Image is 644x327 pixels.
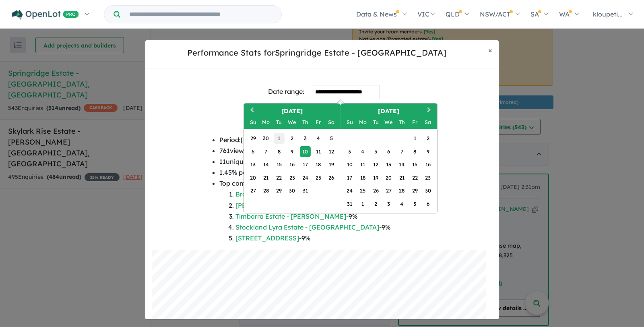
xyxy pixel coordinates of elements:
[300,117,311,128] div: Thursday
[409,172,420,183] div: Choose Friday, August 22nd, 2025
[344,159,355,170] div: Choose Sunday, August 10th, 2025
[396,198,407,209] div: Choose Thursday, September 4th, 2025
[287,172,297,183] div: Choose Wednesday, July 23rd, 2025
[235,234,299,242] a: [STREET_ADDRESS]
[357,198,368,209] div: Choose Monday, September 1st, 2025
[409,117,420,128] div: Friday
[313,117,324,128] div: Friday
[300,159,311,170] div: Choose Thursday, July 17th, 2025
[409,159,420,170] div: Choose Friday, August 15th, 2025
[423,198,433,209] div: Choose Saturday, September 6th, 2025
[235,211,425,222] li: - 9 %
[370,146,381,157] div: Choose Tuesday, August 5th, 2025
[260,159,271,170] div: Choose Monday, July 14th, 2025
[357,172,368,183] div: Choose Monday, August 18th, 2025
[248,117,258,128] div: Sunday
[344,198,355,209] div: Choose Sunday, August 31st, 2025
[383,185,394,196] div: Choose Wednesday, August 27th, 2025
[423,146,433,157] div: Choose Saturday, August 9th, 2025
[396,146,407,157] div: Choose Thursday, August 7th, 2025
[357,159,368,170] div: Choose Monday, August 11th, 2025
[313,159,324,170] div: Choose Friday, July 18th, 2025
[274,146,285,157] div: Choose Tuesday, July 8th, 2025
[326,172,337,183] div: Choose Saturday, July 26th, 2025
[313,133,324,144] div: Choose Friday, July 4th, 2025
[287,133,297,144] div: Choose Wednesday, July 2nd, 2025
[300,146,311,157] div: Choose Thursday, July 10th, 2025
[326,117,337,128] div: Saturday
[235,201,330,209] a: [PERSON_NAME] - Mickleham
[344,117,355,128] div: Sunday
[248,185,258,196] div: Choose Sunday, July 27th, 2025
[409,185,420,196] div: Choose Friday, August 29th, 2025
[274,159,285,170] div: Choose Tuesday, July 15th, 2025
[260,133,271,144] div: Choose Monday, June 30th, 2025
[248,159,258,170] div: Choose Sunday, July 13th, 2025
[244,103,438,213] div: Choose Date
[219,178,425,244] li: Top competing estates based on your buyers from [DATE] to [DATE] :
[383,146,394,157] div: Choose Wednesday, August 6th, 2025
[423,133,433,144] div: Choose Saturday, August 2nd, 2025
[300,133,311,144] div: Choose Thursday, July 3rd, 2025
[274,117,285,128] div: Tuesday
[370,185,381,196] div: Choose Tuesday, August 26th, 2025
[357,146,368,157] div: Choose Monday, August 4th, 2025
[260,172,271,183] div: Choose Monday, July 21st, 2025
[370,117,381,128] div: Tuesday
[300,172,311,183] div: Choose Thursday, July 24th, 2025
[423,159,433,170] div: Choose Saturday, August 16th, 2025
[341,107,437,116] h2: [DATE]
[235,223,379,231] a: Stockland Lyra Estate - [GEOGRAPHIC_DATA]
[423,185,433,196] div: Choose Saturday, August 30th, 2025
[343,132,434,210] div: Month August, 2025
[409,133,420,144] div: Choose Friday, August 1st, 2025
[383,172,394,183] div: Choose Wednesday, August 20th, 2025
[357,117,368,128] div: Monday
[235,212,346,220] a: Timbarra Estate - [PERSON_NAME]
[152,47,482,59] h5: Performance Stats for Springridge Estate - [GEOGRAPHIC_DATA]
[122,6,280,23] input: Try estate name, suburb, builder or developer
[344,185,355,196] div: Choose Sunday, August 24th, 2025
[219,135,425,145] li: Period: [DATE] - [DATE]
[12,10,79,20] img: Openlot PRO Logo White
[235,189,425,200] li: - 27 %
[409,198,420,209] div: Choose Friday, September 5th, 2025
[313,146,324,157] div: Choose Friday, July 11th, 2025
[313,172,324,183] div: Choose Friday, July 25th, 2025
[344,172,355,183] div: Choose Sunday, August 17th, 2025
[244,107,341,116] h2: [DATE]
[488,46,492,55] span: ×
[287,185,297,196] div: Choose Wednesday, July 30th, 2025
[370,159,381,170] div: Choose Tuesday, August 12th, 2025
[357,185,368,196] div: Choose Monday, August 25th, 2025
[248,172,258,183] div: Choose Sunday, July 20th, 2025
[396,117,407,128] div: Thursday
[383,117,394,128] div: Wednesday
[235,200,425,211] li: - 9 %
[423,172,433,183] div: Choose Saturday, August 23rd, 2025
[396,172,407,183] div: Choose Thursday, August 21st, 2025
[268,86,304,97] div: Date range:
[396,159,407,170] div: Choose Thursday, August 14th, 2025
[409,146,420,157] div: Choose Friday, August 8th, 2025
[344,146,355,157] div: Choose Sunday, August 3rd, 2025
[326,146,337,157] div: Choose Saturday, July 12th, 2025
[248,146,258,157] div: Choose Sunday, July 6th, 2025
[274,133,285,144] div: Choose Tuesday, July 1st, 2025
[300,185,311,196] div: Choose Thursday, July 31st, 2025
[235,233,425,244] li: - 9 %
[246,132,338,197] div: Month July, 2025
[423,117,433,128] div: Saturday
[219,167,425,178] li: 1.45 % page conversion
[287,159,297,170] div: Choose Wednesday, July 16th, 2025
[235,190,369,198] a: Broadstead Estate - [GEOGRAPHIC_DATA]
[287,117,297,128] div: Wednesday
[383,198,394,209] div: Choose Wednesday, September 3rd, 2025
[235,222,425,233] li: - 9 %
[287,146,297,157] div: Choose Wednesday, July 9th, 2025
[593,10,623,18] span: kloupeti...
[245,104,258,117] button: Previous Month
[396,185,407,196] div: Choose Thursday, August 28th, 2025
[370,172,381,183] div: Choose Tuesday, August 19th, 2025
[219,156,425,167] li: 11 unique leads generated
